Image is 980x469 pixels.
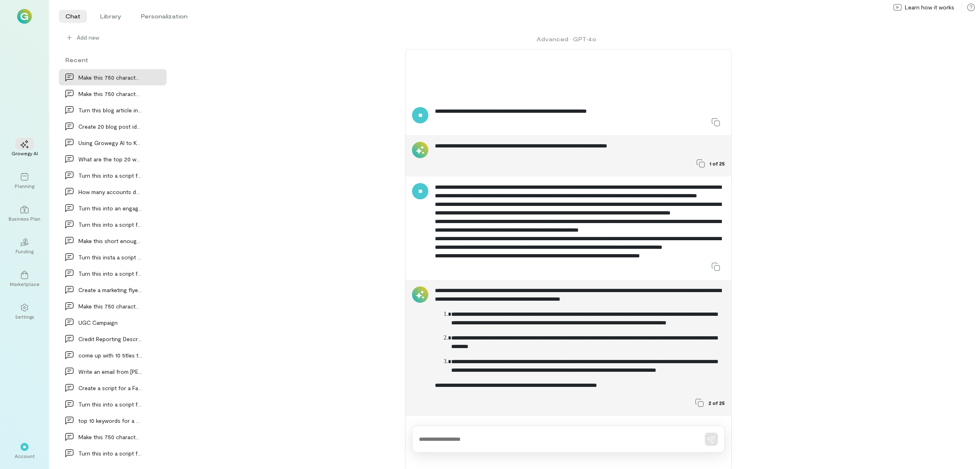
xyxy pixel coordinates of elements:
div: Make this 750 characters or less: Paying Before… [78,302,142,310]
div: Turn this into a script for a facebook reel: Wha… [78,269,142,278]
div: Growegy AI [11,150,38,156]
li: Chat [59,10,87,23]
a: Settings [10,297,39,326]
a: Marketplace [10,264,39,294]
span: Learn how it works [905,3,954,11]
a: Funding [10,232,39,261]
div: Create a marketing flyer for the company Re-Leash… [78,286,142,294]
div: Marketplace [10,281,40,287]
span: 1 of 25 [710,160,725,167]
div: Business Plan [9,215,40,222]
div: Make this short enough for a quarter page flyer:… [78,237,142,245]
div: Planning [15,183,34,189]
div: Turn this into a script for an Instagram Reel: W… [78,220,142,229]
span: 2 of 25 [708,400,725,406]
div: Turn this into an engaging script for a social me… [78,204,142,212]
div: UGC Campaign [78,318,142,327]
div: Credit Reporting Descrepancies [78,335,142,343]
div: Turn this into a script for a facebook reel. Mak… [78,400,142,409]
div: Settings [15,313,34,320]
div: Write an email from [PERSON_NAME] Twist, Customer Success… [78,367,142,376]
li: Personalization [134,10,194,23]
div: Make this 750 characters or less: [78,89,142,98]
div: Create a script for a Facebook Reel. Make the sc… [78,384,142,392]
div: Turn this insta a script for an instagram reel:… [78,253,142,261]
a: Planning [10,166,39,196]
a: Business Plan [10,199,39,228]
a: Growegy AI [10,134,39,163]
div: Account [15,453,35,459]
div: Create 20 blog post ideas for Growegy, Inc. (Grow… [78,122,142,131]
div: Turn this into a script for a compelling and educ… [78,449,142,458]
div: top 10 keywords for a mobile notary service [78,416,142,425]
span: Add new [77,33,160,42]
div: Using Growegy AI to Keep You Moving [78,138,142,147]
div: What are the top 20 ways small business owners ca… [78,155,142,163]
div: Make this 750 characters or LESS: Big Shout-out… [78,433,142,441]
div: How many accounts do I need to build a business c… [78,188,142,196]
div: Turn this into a script for a facebook reel: Cur… [78,171,142,180]
li: Library [94,10,128,23]
div: Make this 750 characters or less and remove the e… [78,73,142,82]
div: Recent [59,56,167,64]
div: come up with 10 titles that say: Journey Towards… [78,351,142,360]
div: Turn this blog article into a social media reel s… [78,106,142,114]
div: Funding [16,248,33,255]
